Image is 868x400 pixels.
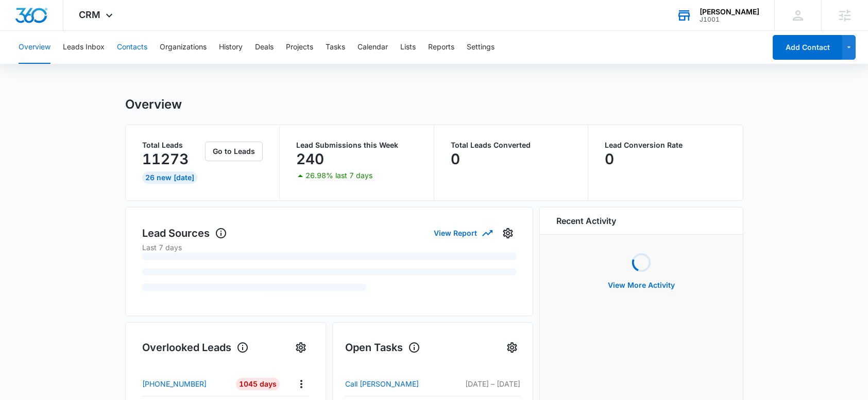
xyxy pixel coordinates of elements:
button: Organizations [160,31,207,64]
h1: Overlooked Leads [142,340,249,355]
button: Add Contact [773,35,842,60]
button: Settings [504,339,520,356]
button: Settings [500,225,516,241]
h6: Recent Activity [556,215,616,227]
button: Tasks [326,31,345,64]
p: Lead Submissions this Week [296,142,417,149]
button: Projects [286,31,313,64]
button: View More Activity [598,273,685,298]
div: account name [700,8,759,16]
p: 0 [451,151,460,167]
div: account id [700,16,759,23]
button: Go to Leads [205,142,263,161]
p: Total Leads Converted [451,142,572,149]
button: Reports [428,31,454,64]
p: Lead Conversion Rate [605,142,726,149]
a: Call [PERSON_NAME] [345,378,445,390]
button: Actions [293,376,309,392]
button: Lists [400,31,416,64]
h1: Lead Sources [142,225,227,241]
h1: Overview [125,97,182,112]
button: View Report [434,224,491,242]
a: [PHONE_NUMBER] [142,378,229,389]
button: Deals [255,31,274,64]
button: Settings [293,339,309,356]
p: 11273 [142,151,189,167]
button: Contacts [117,31,147,64]
button: Leads Inbox [63,31,105,64]
div: 1045 Days [236,378,280,390]
button: Overview [19,31,50,64]
p: 240 [296,151,324,167]
p: 26.98% last 7 days [305,172,372,179]
button: Settings [467,31,495,64]
button: History [219,31,243,64]
span: CRM [79,9,100,20]
p: [DATE] – [DATE] [445,378,520,389]
button: Calendar [358,31,388,64]
div: 26 New [DATE] [142,171,197,184]
p: Total Leads [142,142,203,149]
a: Go to Leads [205,147,263,155]
p: Last 7 days [142,242,516,253]
h1: Open Tasks [345,340,420,355]
p: [PHONE_NUMBER] [142,378,207,389]
p: 0 [605,151,614,167]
